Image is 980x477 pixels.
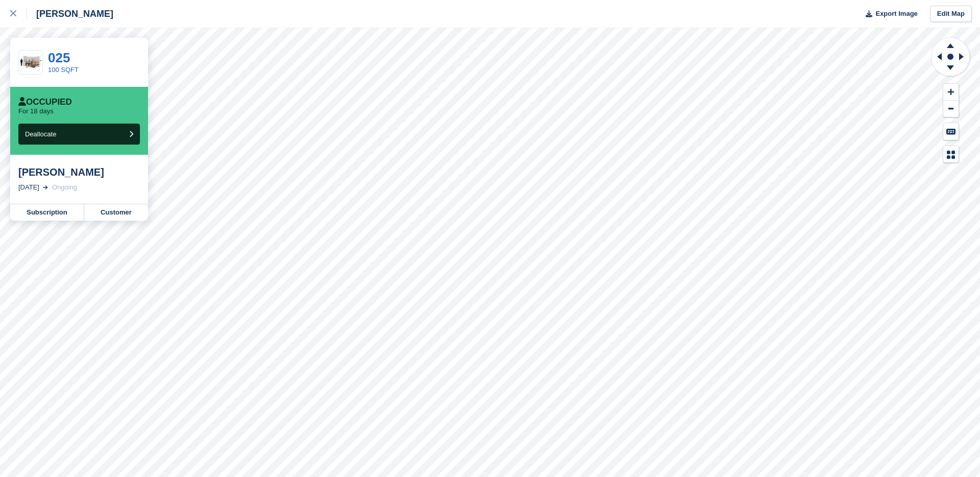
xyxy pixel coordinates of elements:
[27,8,113,20] div: [PERSON_NAME]
[18,124,140,145] button: Deallocate
[48,50,70,65] a: 025
[18,107,54,115] p: For 18 days
[10,204,84,221] a: Subscription
[18,166,140,178] div: [PERSON_NAME]
[943,123,959,140] button: Keyboard Shortcuts
[25,130,56,138] span: Deallocate
[43,185,48,189] img: arrow-right-light-icn-cde0832a797a2874e46488d9cf13f60e5c3a73dbe684e267c42b8395dfbc2abf.svg
[48,66,79,74] a: 100 SQFT
[860,6,918,22] button: Export Image
[930,6,972,22] a: Edit Map
[875,9,917,19] span: Export Image
[943,84,959,101] button: Zoom In
[18,182,39,193] div: [DATE]
[84,204,148,221] a: Customer
[943,146,959,163] button: Map Legend
[19,54,42,71] img: 100-sqft-unit%20(1).jpg
[52,182,77,193] div: Ongoing
[18,97,72,107] div: Occupied
[943,101,959,117] button: Zoom Out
